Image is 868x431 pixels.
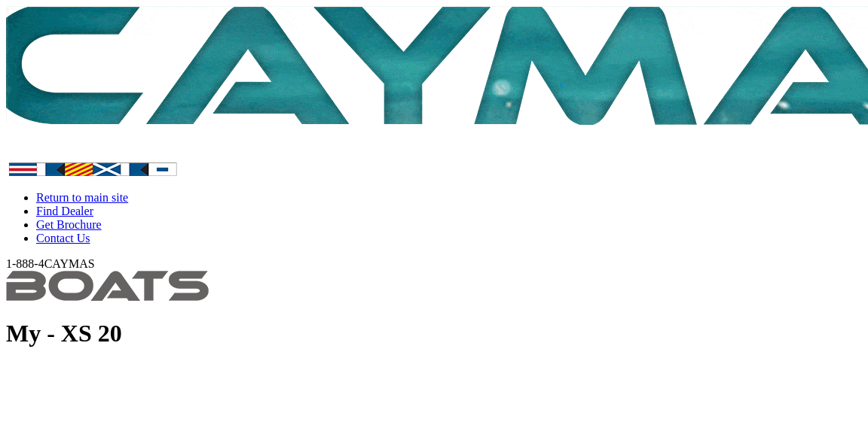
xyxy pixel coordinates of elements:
a: Find Dealer [36,205,93,217]
img: header-img-254127e0d71590253d4cf57f5b8b17b756bd278d0e62775bdf129cc0fd38fc60.png [6,271,209,301]
a: Return to main site [36,191,128,204]
a: Get Brochure [36,218,102,231]
img: white-logo-c9c8dbefe5ff5ceceb0f0178aa75bf4bb51f6bca0971e226c86eb53dfe498488.png [6,128,269,176]
div: 1-888-4CAYMAS [6,257,862,271]
a: Contact Us [36,232,90,244]
h1: My - XS 20 [6,320,862,348]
